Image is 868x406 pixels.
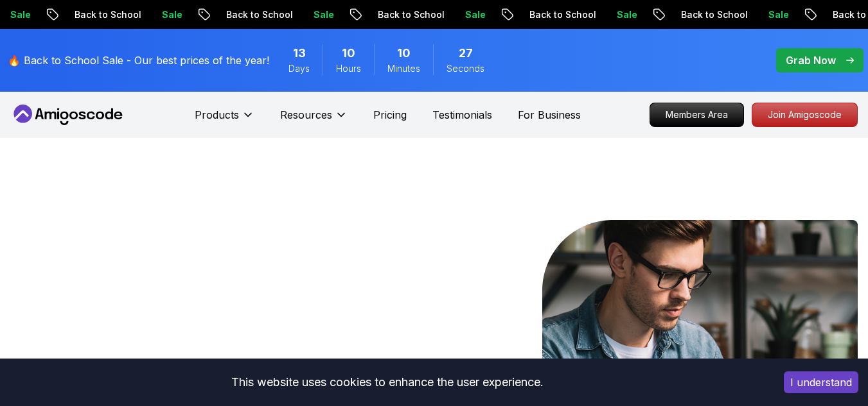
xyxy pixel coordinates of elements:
[280,107,348,133] button: Resources
[452,8,493,21] p: Sale
[459,44,473,62] span: 27 Seconds
[288,62,310,75] span: Days
[8,53,269,68] p: 🔥 Back to School Sale - Our best prices of the year!
[195,107,254,133] button: Products
[293,44,306,62] span: 13 Days
[668,8,756,21] p: Back to School
[397,44,411,62] span: 10 Minutes
[786,53,836,68] p: Grab Now
[756,8,797,21] p: Sale
[784,371,858,393] button: Accept cookies
[752,103,858,127] a: Join Amigoscode
[280,107,332,123] p: Resources
[149,8,190,21] p: Sale
[650,103,744,127] a: Members Area
[62,8,149,21] p: Back to School
[604,8,645,21] p: Sale
[301,8,342,21] p: Sale
[517,8,604,21] p: Back to School
[195,107,239,123] p: Products
[752,103,857,126] p: Join Amigoscode
[342,44,355,62] span: 10 Hours
[650,103,743,126] p: Members Area
[365,8,452,21] p: Back to School
[447,62,484,75] span: Seconds
[213,8,301,21] p: Back to School
[10,368,765,396] div: This website uses cookies to enhance the user experience.
[518,107,581,123] a: For Business
[432,107,492,123] a: Testimonials
[336,62,361,75] span: Hours
[10,220,351,405] h1: Go From Learning to Hired: Master Java, Spring Boot & Cloud Skills That Get You the
[373,107,407,123] a: Pricing
[387,62,420,75] span: Minutes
